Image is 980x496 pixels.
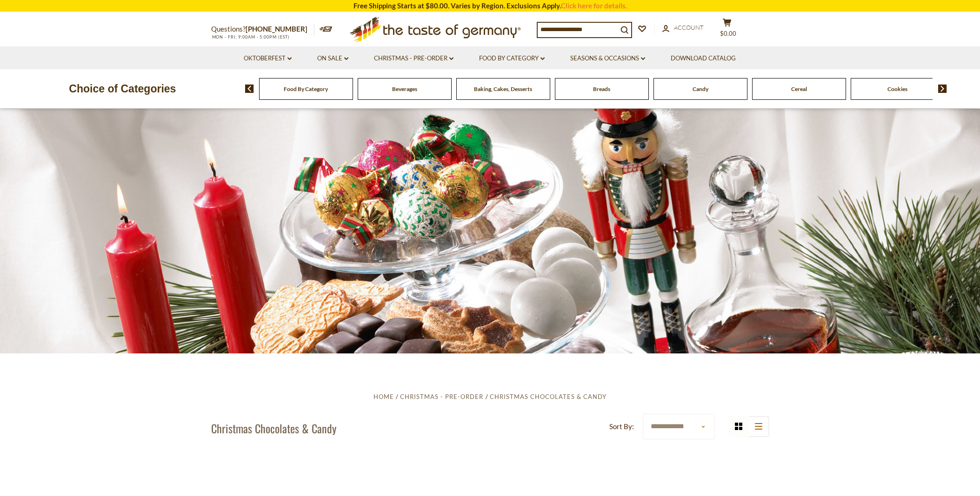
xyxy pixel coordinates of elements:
[609,421,634,432] label: Sort By:
[373,393,394,400] a: Home
[392,85,417,92] a: Beverages
[570,53,645,64] a: Seasons & Occasions
[713,18,741,41] button: $0.00
[211,34,290,39] span: MON - FRI, 9:00AM - 5:00PM (EST)
[284,85,328,92] a: Food By Category
[662,23,704,33] a: Account
[211,23,314,35] p: Questions?
[479,53,545,64] a: Food By Category
[490,393,607,400] a: Christmas Chocolates & Candy
[938,85,947,93] img: next arrow
[720,30,736,37] span: $0.00
[246,25,307,33] a: [PHONE_NUMBER]
[400,393,483,400] a: Christmas - PRE-ORDER
[317,53,348,64] a: On Sale
[791,85,807,92] a: Cereal
[374,53,453,64] a: Christmas - PRE-ORDER
[674,24,704,31] span: Account
[593,85,610,92] a: Breads
[671,53,736,64] a: Download Catalog
[561,1,627,10] a: Click here for details.
[887,85,907,92] a: Cookies
[693,85,708,92] a: Candy
[245,85,254,93] img: previous arrow
[474,85,532,92] a: Baking, Cakes, Desserts
[211,421,336,435] h1: Christmas Chocolates & Candy
[244,53,292,64] a: Oktoberfest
